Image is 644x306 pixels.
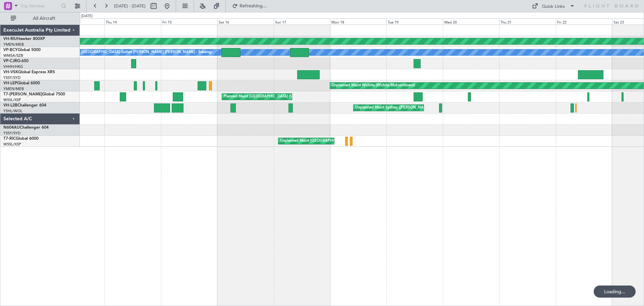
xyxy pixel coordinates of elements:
[3,59,29,63] a: VP-CJRG-650
[3,103,17,107] span: VH-L2B
[556,18,612,25] div: Fri 22
[3,86,24,91] a: YMEN/MEB
[3,126,49,130] a: N604AUChallenger 604
[529,1,578,11] button: Quick Links
[217,18,274,25] div: Sat 16
[50,47,212,57] div: [PERSON_NAME] [GEOGRAPHIC_DATA] (Sultan [PERSON_NAME] [PERSON_NAME] - Subang)
[104,18,161,25] div: Thu 14
[274,18,330,25] div: Sun 17
[542,3,565,10] div: Quick Links
[3,75,20,80] a: YSSY/SYD
[3,137,16,141] span: T7-RIC
[81,13,93,19] div: [DATE]
[355,103,438,113] div: Unplanned Maint Sydney ([PERSON_NAME] Intl)
[3,131,20,136] a: YSSY/SYD
[3,48,41,52] a: VP-BCYGlobal 5000
[499,18,555,25] div: Thu 21
[3,59,17,63] span: VP-CJR
[386,18,443,25] div: Tue 19
[443,18,499,25] div: Wed 20
[20,1,59,11] input: Trip Number
[3,92,42,96] span: T7-[PERSON_NAME]
[280,136,364,146] div: Unplanned Maint [GEOGRAPHIC_DATA] (Seletar)
[3,137,39,141] a: T7-RICGlobal 6000
[332,81,415,91] div: Unplanned Maint Wichita (Wichita Mid-continent)
[3,126,20,130] span: N604AU
[3,70,18,74] span: VH-VSK
[229,1,269,11] button: Refreshing...
[3,97,21,102] a: WSSL/XSP
[3,48,18,52] span: VP-BCY
[3,103,46,107] a: VH-L2BChallenger 604
[3,81,40,85] a: VH-LEPGlobal 6000
[17,16,71,21] span: All Aircraft
[330,18,386,25] div: Mon 18
[114,3,146,9] span: [DATE] - [DATE]
[3,53,23,58] a: WMSA/SZB
[3,70,55,74] a: VH-VSKGlobal Express XRS
[161,18,217,25] div: Fri 15
[3,42,24,47] a: YMEN/MEB
[239,4,267,8] span: Refreshing...
[224,92,303,102] div: Planned Maint [GEOGRAPHIC_DATA] (Seletar)
[3,37,45,41] a: VH-RIUHawker 800XP
[3,108,22,114] a: YSHL/WOL
[3,142,21,147] a: WSSL/XSP
[3,81,17,85] span: VH-LEP
[3,92,65,96] a: T7-[PERSON_NAME]Global 7500
[594,286,636,298] div: Loading...
[3,64,23,69] a: VHHH/HKG
[7,13,73,24] button: All Aircraft
[3,37,17,41] span: VH-RIU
